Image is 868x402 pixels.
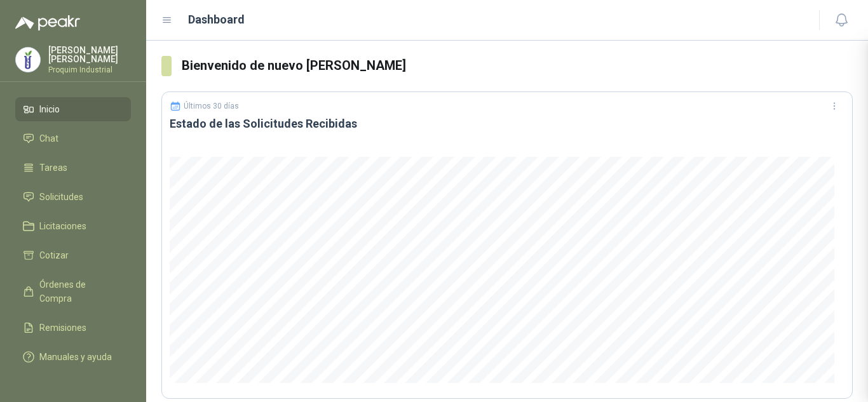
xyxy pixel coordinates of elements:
[15,316,131,340] a: Remisiones
[15,214,131,238] a: Licitaciones
[39,248,69,262] span: Cotizar
[15,97,131,121] a: Inicio
[39,190,83,204] span: Solicitudes
[48,66,131,74] p: Proquim Industrial
[39,321,86,335] span: Remisiones
[15,243,131,267] a: Cotizar
[39,219,86,233] span: Licitaciones
[15,185,131,209] a: Solicitudes
[39,161,67,175] span: Tareas
[39,102,60,116] span: Inicio
[15,272,131,311] a: Órdenes de Compra
[15,126,131,151] a: Chat
[16,48,40,72] img: Company Logo
[15,156,131,180] a: Tareas
[39,131,58,145] span: Chat
[39,278,119,305] span: Órdenes de Compra
[188,11,245,29] h1: Dashboard
[48,46,131,64] p: [PERSON_NAME] [PERSON_NAME]
[39,350,112,364] span: Manuales y ayuda
[15,15,80,30] img: Logo peakr
[15,345,131,369] a: Manuales y ayuda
